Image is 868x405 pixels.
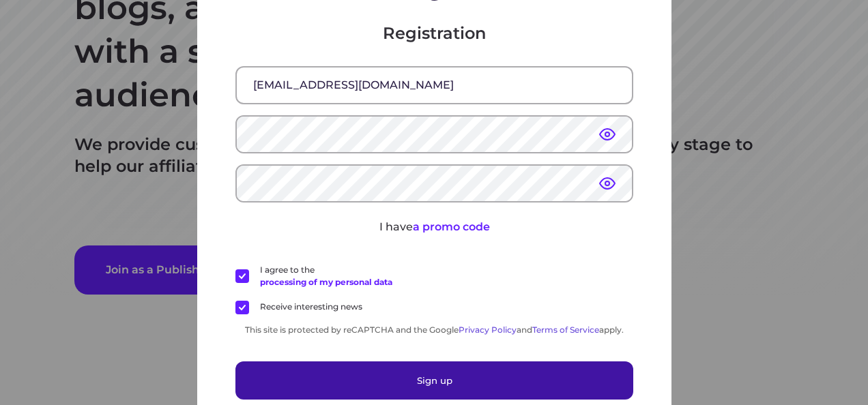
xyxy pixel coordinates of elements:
label: I agree to the [235,263,392,288]
span: a promo code [412,220,489,232]
a: Terms of Service [532,324,599,334]
a: processing of my personal data [260,276,392,286]
p: I have [235,218,633,235]
p: Registration [235,22,633,44]
button: Sign up [235,361,633,399]
input: Email [237,67,632,102]
label: Receive interesting news [235,300,362,314]
div: This site is protected by reCAPTCHA and the Google and apply. [235,324,633,334]
a: Privacy Policy [459,324,517,334]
